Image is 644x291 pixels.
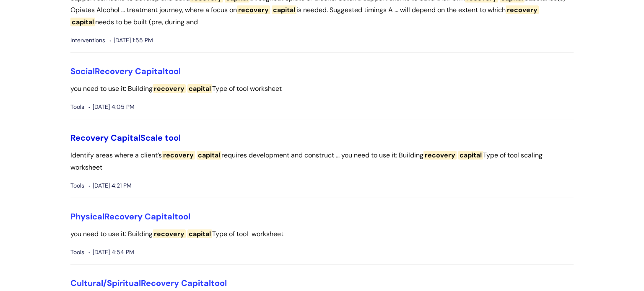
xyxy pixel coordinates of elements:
span: recovery [423,151,457,160]
span: capital [187,84,212,93]
span: [DATE] 4:05 PM [88,102,135,112]
span: Tools [70,180,84,191]
span: recovery [162,151,195,160]
span: [DATE] 4:54 PM [88,247,134,258]
span: recovery [237,5,270,14]
a: SocialRecovery Capitaltool [70,66,181,77]
span: recovery [153,84,186,93]
a: PhysicalRecovery Capitaltool [70,211,190,222]
span: capital [70,18,95,26]
span: capital [458,151,483,160]
span: Recovery [95,66,133,77]
span: Tools [70,247,84,258]
span: capital [187,229,212,238]
span: Interventions [70,35,105,46]
p: Identify areas where a client’s requires development and construct ... you need to use it: Buildi... [70,149,574,174]
span: recovery [506,5,539,14]
span: recovery [153,229,186,238]
p: you need to use it: Building Type of tool worksheet [70,228,574,240]
span: capital [197,151,221,160]
span: Capital [111,132,140,143]
span: Recovery [104,211,143,222]
span: Capital [135,66,165,77]
span: [DATE] 1:55 PM [109,35,153,46]
span: Tools [70,102,84,112]
span: capital [272,5,296,14]
a: Cultural/SpiritualRecovery Capitaltool [70,278,227,288]
a: Recovery CapitalScale tool [70,132,181,143]
p: you need to use it: Building Type of tool worksheet [70,83,574,95]
span: [DATE] 4:21 PM [88,180,132,191]
span: Recovery [70,132,109,143]
span: Capital [181,278,211,288]
span: Capital [145,211,174,222]
span: Recovery [141,278,179,288]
